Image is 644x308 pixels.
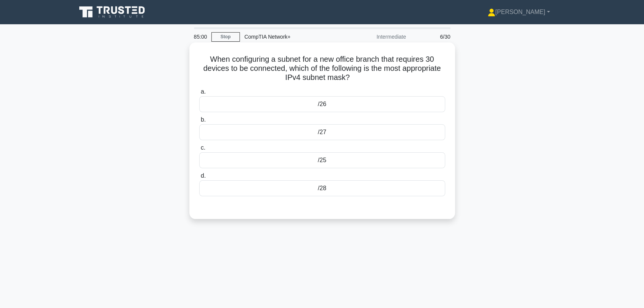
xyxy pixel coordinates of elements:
div: /27 [199,124,445,140]
div: /25 [199,152,445,168]
h5: When configuring a subnet for a new office branch that requires 30 devices to be connected, which... [198,55,446,83]
span: a. [201,88,206,95]
span: b. [201,116,206,123]
span: d. [201,172,206,179]
a: [PERSON_NAME] [469,5,568,20]
a: Stop [211,32,240,42]
div: CompTIA Network+ [240,29,344,44]
span: c. [201,144,205,151]
div: Intermediate [344,29,411,44]
div: 6/30 [411,29,455,44]
div: /28 [199,180,445,196]
div: /26 [199,96,445,112]
div: 85:00 [189,29,211,44]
